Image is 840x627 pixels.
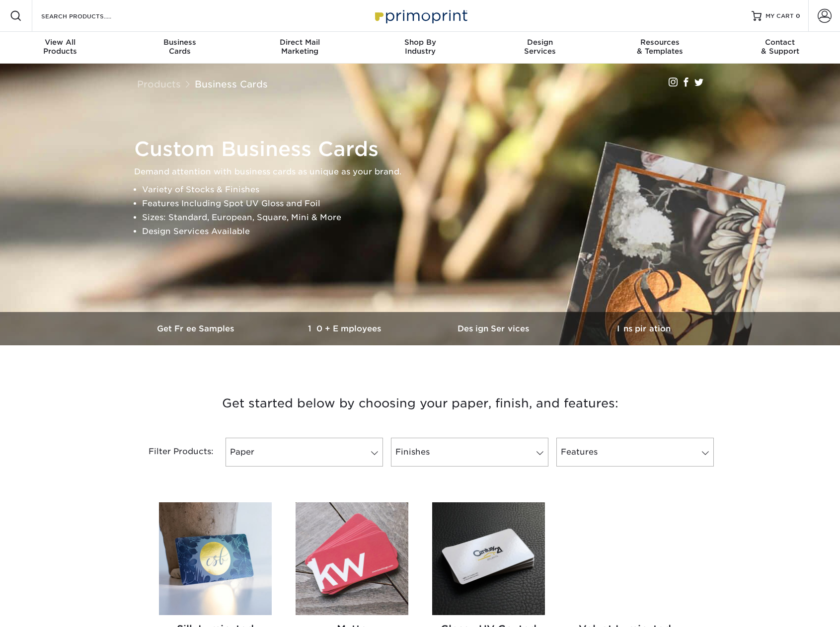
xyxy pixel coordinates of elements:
[122,324,271,333] h3: Get Free Samples
[120,32,240,64] a: BusinessCards
[765,12,794,20] span: MY CART
[142,225,715,238] li: Design Services Available
[122,438,222,467] div: Filter Products:
[130,381,711,426] h3: Get started below by choosing your paper, finish, and features:
[480,32,600,64] a: DesignServices
[134,165,715,179] p: Demand attention with business cards as unique as your brand.
[420,312,569,345] a: Design Services
[296,502,408,615] img: Matte Business Cards
[600,38,720,56] div: & Templates
[271,324,420,333] h3: 10+ Employees
[720,38,840,47] span: Contact
[796,12,800,19] span: 0
[159,502,272,615] img: Silk Laminated Business Cards
[569,502,682,615] img: Velvet Laminated Business Cards
[271,312,420,345] a: 10+ Employees
[240,38,360,56] div: Marketing
[569,324,718,333] h3: Inspiration
[480,38,600,47] span: Design
[432,502,545,615] img: Glossy UV Coated Business Cards
[600,32,720,64] a: Resources& Templates
[240,38,360,47] span: Direct Mail
[720,38,840,56] div: & Support
[720,32,840,64] a: Contact& Support
[360,38,480,47] span: Shop By
[371,5,470,26] img: Primoprint
[240,32,360,64] a: Direct MailMarketing
[137,78,181,89] a: Products
[195,78,268,89] a: Business Cards
[480,38,600,56] div: Services
[142,183,715,197] li: Variety of Stocks & Finishes
[134,137,715,161] h1: Custom Business Cards
[420,324,569,333] h3: Design Services
[142,197,715,211] li: Features Including Spot UV Gloss and Foil
[391,438,548,467] a: Finishes
[122,312,271,345] a: Get Free Samples
[569,312,718,345] a: Inspiration
[360,38,480,56] div: Industry
[226,438,383,467] a: Paper
[360,32,480,64] a: Shop ByIndustry
[120,38,240,56] div: Cards
[120,38,240,47] span: Business
[556,438,714,467] a: Features
[142,211,715,225] li: Sizes: Standard, European, Square, Mini & More
[40,10,137,22] input: SEARCH PRODUCTS.....
[600,38,720,47] span: Resources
